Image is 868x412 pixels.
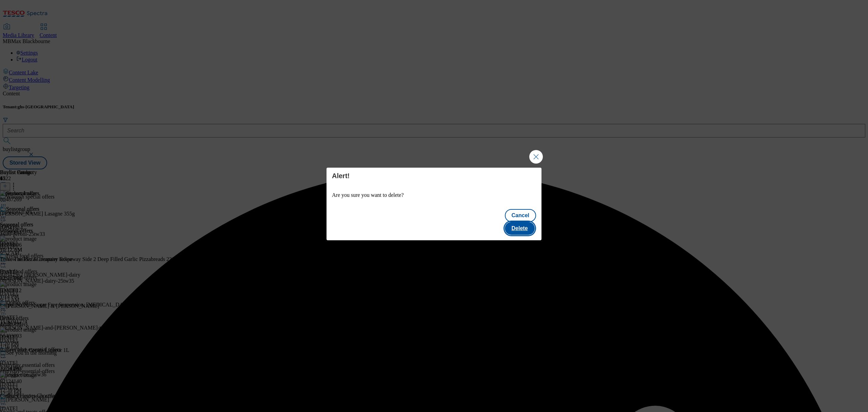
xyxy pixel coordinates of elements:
[332,192,536,198] p: Are you sure you want to delete?
[327,168,541,240] div: Modal
[505,209,536,222] button: Cancel
[332,172,536,180] h4: Alert!
[529,150,543,164] button: Close Modal
[505,222,535,235] button: Delete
